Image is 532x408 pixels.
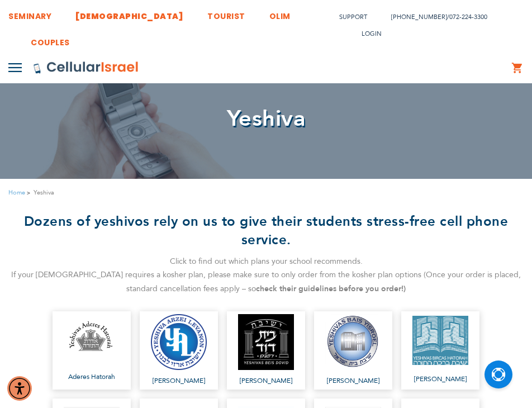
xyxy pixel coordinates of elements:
[412,316,468,365] img: Bircas Hatorah
[227,103,306,134] span: Yeshiva
[238,314,294,370] img: Bais Dovid
[75,3,183,23] a: [DEMOGRAPHIC_DATA]
[380,9,487,25] li: /
[401,311,479,390] a: [PERSON_NAME]
[33,61,139,74] img: Cellular Israel Logo
[412,373,468,385] span: [PERSON_NAME]
[391,13,447,21] a: [PHONE_NUMBER]
[449,13,487,21] a: 072-224-3300
[151,375,207,387] span: [PERSON_NAME]
[325,375,381,387] span: [PERSON_NAME]
[227,311,305,390] a: [PERSON_NAME]
[314,311,392,390] a: [PERSON_NAME]
[64,371,120,383] span: Aderes Hatorah
[8,188,25,197] a: Home
[207,3,245,23] a: TOURIST
[34,187,54,198] strong: Yeshiva
[140,311,218,390] a: [PERSON_NAME]
[256,283,406,294] strong: check their guidelines before you order!)
[362,30,382,38] span: Login
[64,318,120,357] img: Aderes Hatorah
[53,311,131,390] a: Aderes Hatorah
[339,13,367,21] a: Support
[8,63,22,72] img: Toggle Menu
[151,314,207,370] img: Arzei Levanon
[8,3,51,23] a: SEMINARY
[325,314,381,370] img: Bais Yisroel
[8,255,524,296] div: Click to find out which plans your school recommends. If your [DEMOGRAPHIC_DATA] requires a koshe...
[8,212,524,249] h2: Dozens of yeshivos rely on us to give their students stress-free cell phone service.
[238,375,294,387] span: [PERSON_NAME]
[269,3,291,23] a: OLIM
[7,376,32,401] div: Accessibility Menu
[31,29,70,50] a: COUPLES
